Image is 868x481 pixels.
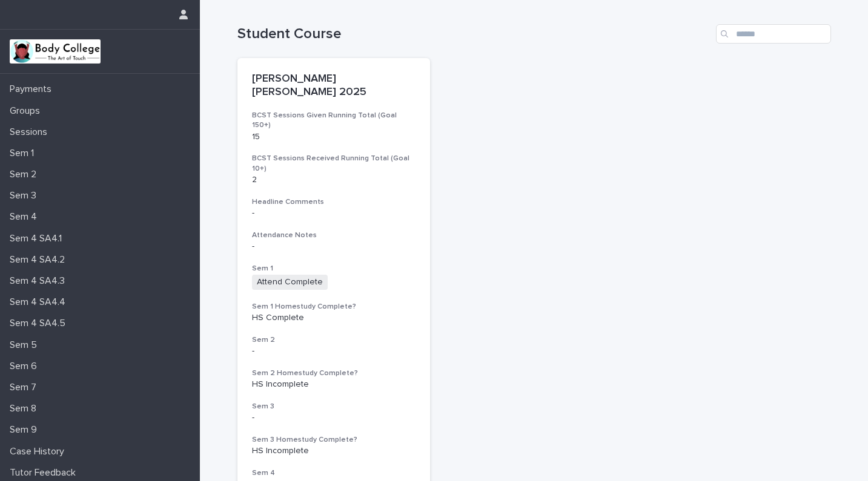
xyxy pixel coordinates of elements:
[716,24,831,44] input: Search
[252,346,416,356] p: -
[5,403,46,414] p: Sem 8
[252,231,416,240] h3: Attendance Notes
[5,105,50,117] p: Groups
[5,233,71,244] p: Sem 4 SA4.1
[10,39,101,64] img: xvtzy2PTuGgGH0xbwGb2
[252,313,416,323] p: HS Complete
[5,83,61,95] p: Payments
[252,154,416,173] h3: BCST Sessions Received Running Total (Goal 10+)
[5,382,46,393] p: Sem 7
[252,73,416,99] p: [PERSON_NAME] [PERSON_NAME] 2025
[252,275,328,290] span: Attend Complete
[252,175,416,185] p: 2
[252,208,416,218] div: -
[5,339,47,351] p: Sem 5
[252,241,416,252] div: -
[5,275,75,287] p: Sem 4 SA4.3
[5,318,75,329] p: Sem 4 SA4.5
[252,402,416,411] h3: Sem 3
[5,126,57,138] p: Sessions
[5,467,85,479] p: Tutor Feedback
[5,254,75,266] p: Sem 4 SA4.2
[252,379,416,390] p: HS Incomplete
[252,468,416,478] h3: Sem 4
[5,169,46,180] p: Sem 2
[252,335,416,345] h3: Sem 2
[252,111,416,130] h3: BCST Sessions Given Running Total (Goal 150+)
[5,148,44,159] p: Sem 1
[5,446,74,457] p: Case History
[252,435,416,445] h3: Sem 3 Homestudy Complete?
[5,424,47,436] p: Sem 9
[252,132,416,142] p: 15
[252,264,416,273] h3: Sem 1
[5,361,47,372] p: Sem 6
[5,190,46,201] p: Sem 3
[252,368,416,378] h3: Sem 2 Homestudy Complete?
[237,25,711,43] h1: Student Course
[252,413,416,423] p: -
[5,211,47,223] p: Sem 4
[252,302,416,312] h3: Sem 1 Homestudy Complete?
[5,296,75,308] p: Sem 4 SA4.4
[252,446,416,456] p: HS Incomplete
[252,197,416,207] h3: Headline Comments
